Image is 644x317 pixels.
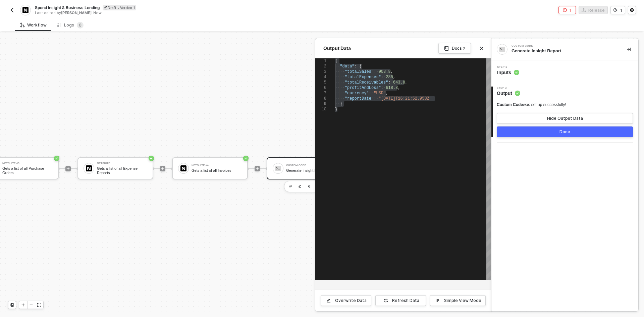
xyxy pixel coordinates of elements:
[315,64,326,69] div: 2
[558,6,576,14] button: 1
[392,298,419,303] div: Refresh Data
[345,91,369,96] span: "currency"
[480,46,484,50] span: icon-close
[570,7,572,13] div: 1
[627,47,631,51] span: icon-collapse-right
[391,69,393,74] span: ,
[335,102,340,106] span: ··
[345,75,381,80] span: "totalExpenses"
[386,75,393,80] span: 285
[315,74,326,80] div: 4
[497,126,633,137] button: Done
[29,303,33,307] span: icon-minus
[376,69,378,74] span: ·
[35,10,321,15] div: Last edited by - Now
[386,86,398,90] span: 618.8
[393,80,405,85] span: 643.8
[376,96,378,101] span: ·
[630,8,634,12] span: icon-settings
[335,91,345,96] span: ····
[315,96,326,101] div: 8
[315,58,326,64] div: 1
[497,90,520,97] span: Output
[579,6,608,14] button: Release
[512,48,616,54] div: Generate Insight Report
[357,64,359,69] span: ·
[430,295,486,306] button: Simple View Mode
[491,87,638,137] div: Step 2Output Custom Codewas set up successfully!Hide Output DataDone
[391,80,393,85] span: ·
[491,66,638,76] div: Step 1Inputs
[547,116,583,121] div: Hide Output Data
[388,80,390,85] span: :
[381,86,383,90] span: :
[315,80,326,85] div: 5
[22,7,28,13] img: integration-icon
[620,7,622,13] div: 1
[21,303,25,307] span: icon-play
[499,46,505,52] img: integration-icon
[340,64,354,69] span: "data"
[315,69,326,74] div: 3
[375,295,426,306] button: Refresh Data
[335,86,345,90] span: ····
[383,86,386,90] span: ·
[345,86,381,90] span: "profitAndLoss"
[405,80,408,85] span: ,
[345,80,388,85] span: "totalReceivables"
[57,22,84,29] div: Logs
[393,75,395,80] span: ,
[77,22,84,29] sup: 0
[315,91,326,96] div: 7
[374,96,376,101] span: :
[374,91,386,96] span: "USD"
[359,64,362,69] span: {
[315,101,326,107] div: 9
[355,64,357,69] span: :
[9,7,15,13] img: back
[497,102,566,108] div: was set up successfully!
[345,96,374,101] span: "reportDate"
[497,113,633,124] button: Hide Output Data
[35,5,100,10] span: Spend Insight & Business Lending
[369,91,371,96] span: :
[610,6,625,14] button: 1
[20,22,47,28] div: Workflow
[335,80,345,85] span: ····
[335,298,367,303] div: Overwrite Data
[315,85,326,91] div: 6
[335,59,337,63] span: {
[497,102,523,107] span: Custom Code
[379,69,391,74] span: 903.8
[61,10,92,15] span: [PERSON_NAME]
[340,102,342,106] span: }
[8,6,16,14] button: back
[371,91,374,96] span: ·
[559,129,570,135] div: Done
[104,6,108,9] span: icon-edit
[345,69,374,74] span: "totalSales"
[563,8,567,12] span: icon-error-page
[386,91,388,96] span: ,
[374,69,376,74] span: :
[381,75,383,80] span: :
[321,45,354,52] div: Output Data
[438,43,471,54] a: Docs ↗
[497,87,520,89] span: Step 2
[103,5,136,10] div: Draft • Version 1
[37,303,41,307] span: icon-expand
[335,75,345,80] span: ····
[315,107,326,112] div: 10
[335,64,340,69] span: ··
[321,295,371,306] button: Overwrite Data
[478,44,486,52] button: Close
[512,45,612,47] div: Custom Code
[452,46,466,51] div: Docs ↗
[444,298,481,303] div: Simple View Mode
[335,96,345,101] span: ····
[379,96,432,101] span: "[DATE]T16:21:52.958Z"
[497,69,519,76] span: Inputs
[398,86,400,90] span: ,
[335,107,337,112] span: }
